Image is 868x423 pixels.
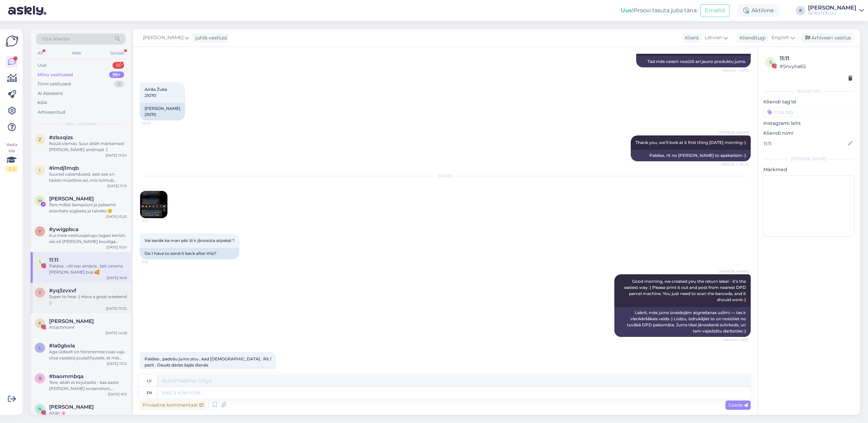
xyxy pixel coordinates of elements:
span: l [39,345,41,350]
span: #ywigpbca [49,226,78,232]
span: 7:13 [142,260,167,265]
span: b [39,376,42,381]
div: [PERSON_NAME] [763,156,854,162]
span: y [39,290,41,295]
div: Aktiivne [738,4,779,17]
span: Latvian [705,34,722,42]
div: [DATE] 14:28 [106,330,127,336]
div: [DATE] 11:15 [107,183,127,189]
span: Kristina Maksimenko [49,318,94,324]
div: Web [71,49,83,58]
img: Attachment [140,191,167,218]
div: Nüüd olemas. Suur aitäh märkamast [PERSON_NAME] andmast :) [49,141,127,153]
div: Proovi tasuta juba täna: [621,6,698,15]
div: 2 / 3 [5,166,18,172]
div: Arhiveeritud [38,109,65,116]
div: [PERSON_NAME] [808,5,856,11]
div: [DATE] 15:25 [106,214,127,219]
div: Attachment [49,324,127,330]
span: N [38,406,42,411]
p: Kliendi tag'id [763,98,854,105]
span: [PERSON_NAME] [143,34,183,42]
span: 20:23 [142,121,167,126]
div: Tere millist šampooni ja palsamit soovitate sügiseks ja talveks.🙂 [49,202,127,214]
span: Paldies , padošu jums ziņu , kad [DEMOGRAPHIC_DATA] . Rit / parīt . Daudz darbs šajās dienās [145,356,272,368]
div: 55 [113,62,124,69]
div: Minu vestlused [38,71,73,78]
div: [DATE] 15:32 [106,306,127,311]
div: [DATE] 15:01 [106,245,127,250]
span: Nähtud ✓ 8:34 [723,337,749,342]
div: Paldies, rīt no [PERSON_NAME] to apskatīsim :) [631,150,751,161]
span: #baommbqa [49,373,84,379]
span: #imdj1mqb [49,165,79,171]
div: Kui meie vestlusajalugu tagasi kerisin, siis oli [PERSON_NAME] koodiga "ijzlcxqm" - see on hetkel... [49,232,127,245]
span: K [39,321,42,326]
span: i [39,167,41,173]
span: y [39,229,41,234]
span: Otsi kliente [42,35,70,43]
span: Vai sanāk ka man pēc šī ir jānosūta atpakaļ ? [145,238,235,243]
div: Socials [109,49,125,58]
div: K [796,6,805,15]
div: en [147,387,152,398]
div: Klient [682,34,699,42]
span: M [38,198,42,203]
p: Märkmed [763,166,854,173]
img: Askly Logo [5,35,18,48]
div: 0 [114,81,124,87]
div: Labrīt, mēs jums izveidojām atgriešanas uzlīmi — tas ir vienkāršākais veids :) Lūdzu, izdrukājiet... [614,307,751,337]
div: Aga üldiselt on hõrenemise osas vaja otsa vaadata juurpõhjusele, et mis seda põhjustab. On see ea... [49,349,127,361]
div: Tiimi vestlused [38,81,71,87]
div: Arhiveeri vestlus [801,33,854,43]
span: Nähtud ✓ 20:24 [721,162,749,167]
div: Privaatne kommentaar [140,401,206,410]
div: Kõik [38,99,47,106]
div: Suured vabandused, sest see on täiesti müstiline asi, mis toimub Teiega ning mõne üksiku muu klie... [49,171,127,183]
span: Airiša Žuka 21070 [145,87,168,98]
div: Tad mēs varam nosūtīt arī jauno produktu jums. [636,56,751,67]
div: Kliendi info [763,88,854,94]
div: All [36,49,44,58]
span: Saada [728,402,748,408]
span: 7:13 [142,218,168,224]
div: [PERSON_NAME] 21070 [140,103,185,120]
div: Super to hear :) Have a great weekend :) [49,294,127,306]
input: Lisa tag [763,107,854,117]
span: Thank you, we’ll look at it first thing [DATE] morning :) [635,140,746,145]
p: Kliendi nimi [763,130,854,137]
a: [PERSON_NAME]NORSTEN OÜ [808,5,864,16]
div: 11:11 [780,54,852,63]
div: Uus [38,62,46,69]
div: NORSTEN OÜ [808,11,856,16]
span: Natalia Kaletina [49,404,94,410]
div: 99+ [109,71,124,78]
p: Instagrami leht [763,120,854,127]
div: lv [147,375,152,387]
div: juhib vestlust [193,34,227,42]
span: Minu vestlused [65,121,96,127]
span: #zlsxqizs [49,134,73,141]
span: 11:11 [49,257,59,263]
div: [DATE] 13:54 [106,153,127,158]
div: Klienditugi [737,34,766,42]
span: 1 [39,259,41,264]
span: #yq3zvxvf [49,288,76,294]
div: [DATE] 13:12 [107,361,127,366]
button: Emailid [700,4,730,17]
span: English [772,34,789,42]
div: AI Assistent [38,90,63,97]
div: Vaata siia [5,142,18,172]
div: [DATE] 16:16 [107,275,127,280]
span: #la0gbxla [49,343,75,349]
span: z [39,137,41,142]
span: 5 [769,60,772,65]
div: Tere, aitäh et kirjutasite - kas saate [PERSON_NAME] screenshoti, vaataksime üle, mis seal olla v... [49,379,127,392]
div: [DATE] 9:13 [108,392,127,397]
span: [PERSON_NAME] [719,130,749,135]
span: Marika Ossul [49,196,94,202]
div: Do I have to send it back after this? [140,248,239,259]
div: Aitäh 🌸 [49,410,127,416]
input: Lisa nimi [764,140,847,147]
div: Paldies , vēl nav atnācis , bet cerams [PERSON_NAME] būs 🥰 [49,263,127,275]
